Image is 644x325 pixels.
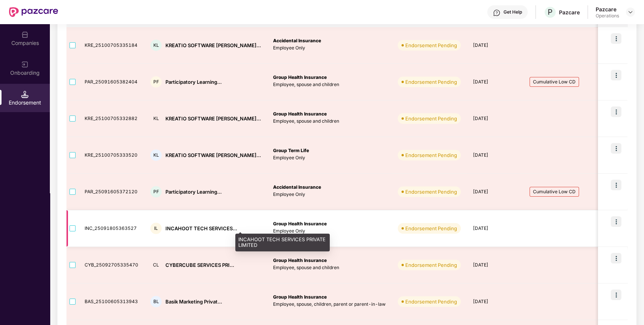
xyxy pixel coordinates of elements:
[273,257,327,263] b: Group Health Insurance
[150,259,162,271] div: CL
[79,27,144,64] td: KRE_25100705335184
[405,188,457,196] div: Endorsement Pending
[405,298,457,305] div: Endorsement Pending
[548,8,553,17] span: P
[467,27,520,64] td: [DATE]
[150,113,162,124] div: KL
[627,9,633,15] img: svg+xml;base64,PHN2ZyBpZD0iRHJvcGRvd24tMzJ4MzIiIHhtbG5zPSJodHRwOi8vd3d3LnczLm9yZy8yMDAwL3N2ZyIgd2...
[611,143,621,154] img: icon
[150,223,162,234] div: IL
[150,40,162,51] div: KL
[235,234,330,251] div: INCAHOOT TECH SERVICES PRIVATE LIMITED
[611,290,621,300] img: icon
[596,6,619,13] div: Pazcare
[493,9,500,17] img: svg+xml;base64,PHN2ZyBpZD0iSGVscC0zMngzMiIgeG1sbnM9Imh0dHA6Ly93d3cudzMub3JnLzIwMDAvc3ZnIiB3aWR0aD...
[79,137,144,174] td: KRE_25100705333520
[273,184,321,190] b: Accidental Insurance
[79,283,144,320] td: BAS_25100605313943
[596,13,619,19] div: Operations
[273,38,321,43] b: Accidental Insurance
[611,253,621,263] img: icon
[165,188,222,196] div: Participatory Learning...
[467,210,520,247] td: [DATE]
[273,191,386,198] p: Employee Only
[79,210,144,247] td: INC_25091805363527
[79,247,144,283] td: CYB_25092705335470
[467,100,520,137] td: [DATE]
[405,151,457,159] div: Endorsement Pending
[273,221,327,226] b: Group Health Insurance
[9,7,58,17] img: New Pazcare Logo
[150,76,162,88] div: PF
[165,115,261,122] div: KREATIO SOFTWARE [PERSON_NAME]...
[273,154,386,162] p: Employee Only
[150,296,162,307] div: BL
[21,61,29,68] img: svg+xml;base64,PHN2ZyB3aWR0aD0iMjAiIGhlaWdodD0iMjAiIHZpZXdCb3g9IjAgMCAyMCAyMCIgZmlsbD0ibm9uZSIgeG...
[530,187,579,197] span: Cumulative Low CD
[559,9,580,16] div: Pazcare
[467,64,520,100] td: [DATE]
[611,70,621,80] img: icon
[273,294,327,300] b: Group Health Insurance
[150,149,162,161] div: KL
[273,264,386,271] p: Employee, spouse and children
[273,81,386,88] p: Employee, spouse and children
[611,180,621,190] img: icon
[79,174,144,210] td: PAR_25091605372120
[273,148,309,153] b: Group Term Life
[273,301,386,308] p: Employee, spouse, children, parent or parent-in-law
[79,100,144,137] td: KRE_25100705332882
[273,118,386,125] p: Employee, spouse and children
[79,64,144,100] td: PAR_25091605382404
[611,216,621,227] img: icon
[150,186,162,197] div: PF
[467,283,520,320] td: [DATE]
[165,298,222,305] div: Basik Marketing Privat...
[405,115,457,122] div: Endorsement Pending
[530,77,579,87] span: Cumulative Low CD
[21,31,29,39] img: svg+xml;base64,PHN2ZyBpZD0iQ29tcGFuaWVzIiB4bWxucz0iaHR0cDovL3d3dy53My5vcmcvMjAwMC9zdmciIHdpZHRoPS...
[165,262,234,269] div: CYBERCUBE SERVICES PRI...
[611,106,621,117] img: icon
[165,152,261,159] div: KREATIO SOFTWARE [PERSON_NAME]...
[165,79,222,86] div: Participatory Learning...
[405,42,457,49] div: Endorsement Pending
[405,261,457,269] div: Endorsement Pending
[165,42,261,49] div: KREATIO SOFTWARE [PERSON_NAME]...
[273,45,386,52] p: Employee Only
[467,247,520,283] td: [DATE]
[467,174,520,210] td: [DATE]
[611,33,621,44] img: icon
[273,74,327,80] b: Group Health Insurance
[405,225,457,232] div: Endorsement Pending
[467,137,520,174] td: [DATE]
[503,9,522,15] div: Get Help
[405,78,457,86] div: Endorsement Pending
[273,228,386,235] p: Employee Only
[165,225,237,232] div: INCAHOOT TECH SERVICES...
[273,111,327,117] b: Group Health Insurance
[21,91,29,98] img: svg+xml;base64,PHN2ZyB3aWR0aD0iMTQuNSIgaGVpZ2h0PSIxNC41IiB2aWV3Qm94PSIwIDAgMTYgMTYiIGZpbGw9Im5vbm...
